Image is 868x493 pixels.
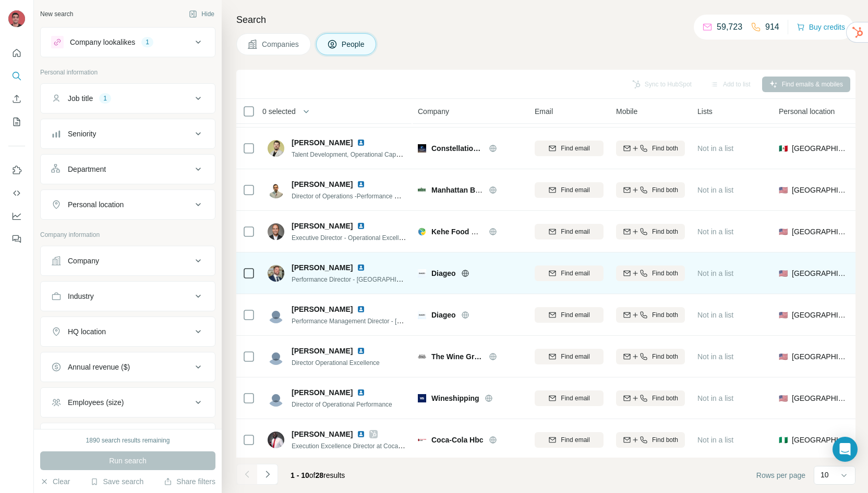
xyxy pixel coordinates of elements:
[431,435,484,445] span: Coca-Cola Hbc
[697,186,733,194] span: Not in a list
[357,430,365,438] img: LinkedIn logo
[8,44,25,62] button: Quick start
[779,106,835,117] span: Personal location
[8,230,25,248] button: Feedback
[68,199,124,210] div: Personal location
[616,266,685,281] button: Find both
[342,39,366,49] span: People
[41,248,215,273] button: Company
[292,192,431,200] span: Director of Operations -Performance Management
[697,144,733,153] span: Not in a list
[418,106,449,117] span: Company
[41,425,215,450] button: Technologies
[40,476,70,487] button: Clear
[86,436,170,445] div: 1890 search results remaining
[561,269,589,278] span: Find email
[616,349,685,364] button: Find both
[792,143,848,154] span: [GEOGRAPHIC_DATA]
[268,307,284,323] img: Avatar
[68,256,99,266] div: Company
[652,394,678,403] span: Find both
[697,269,733,277] span: Not in a list
[779,351,788,362] span: 🇺🇸
[292,179,353,189] span: [PERSON_NAME]
[291,471,309,479] span: 1 - 10
[431,393,479,403] span: Wineshipping
[182,6,222,22] button: Hide
[262,39,300,49] span: Companies
[792,185,848,195] span: [GEOGRAPHIC_DATA]
[561,185,589,195] span: Find email
[309,471,316,479] span: of
[561,144,589,153] span: Find email
[236,12,855,27] h4: Search
[418,269,426,277] img: Logo of Diageo
[535,266,604,281] button: Find email
[431,143,484,154] span: Constellation Brands
[792,351,848,362] span: [GEOGRAPHIC_DATA]
[8,10,25,27] img: Avatar
[535,349,604,364] button: Find email
[418,144,426,153] img: Logo of Constellation Brands
[418,311,426,319] img: Logo of Diageo
[561,394,589,403] span: Find email
[68,291,94,301] div: Industry
[779,393,788,403] span: 🇺🇸
[792,435,848,445] span: [GEOGRAPHIC_DATA]
[792,393,848,403] span: [GEOGRAPHIC_DATA]
[41,121,215,146] button: Seniority
[292,359,380,366] span: Director Operational Excellence
[357,305,365,313] img: LinkedIn logo
[41,192,215,217] button: Personal location
[418,186,426,194] img: Logo of Manhattan Beer Distributors
[792,310,848,320] span: [GEOGRAPHIC_DATA]
[68,93,93,104] div: Job title
[292,275,422,283] span: Performance Director - [GEOGRAPHIC_DATA]
[292,387,353,398] span: [PERSON_NAME]
[779,435,788,445] span: 🇳🇬
[292,346,353,356] span: [PERSON_NAME]
[292,429,353,439] span: [PERSON_NAME]
[40,68,215,77] p: Personal information
[652,310,678,320] span: Find both
[616,307,685,323] button: Find both
[141,37,153,47] div: 1
[41,319,215,344] button: HQ location
[616,106,637,117] span: Mobile
[821,470,829,480] p: 10
[431,227,513,236] span: Kehe Food Distributors
[616,432,685,448] button: Find both
[652,227,678,236] span: Find both
[268,432,284,448] img: Avatar
[70,37,135,47] div: Company lookalikes
[357,222,365,230] img: LinkedIn logo
[418,436,426,444] img: Logo of Coca-Cola Hbc
[535,182,604,198] button: Find email
[535,106,553,117] span: Email
[561,352,589,361] span: Find email
[535,432,604,448] button: Find email
[8,90,25,108] button: Enrich CSV
[357,388,365,397] img: LinkedIn logo
[357,138,365,147] img: LinkedIn logo
[431,186,529,194] span: Manhattan Beer Distributors
[779,268,788,279] span: 🇺🇸
[779,185,788,195] span: 🇺🇸
[8,184,25,203] button: Use Surfe API
[756,470,805,481] span: Rows per page
[561,227,589,236] span: Find email
[292,304,353,314] span: [PERSON_NAME]
[40,230,215,239] p: Company information
[41,284,215,309] button: Industry
[652,352,678,361] span: Find both
[292,233,412,242] span: Executive Director - Operational Excellence
[652,269,678,278] span: Find both
[292,317,601,325] span: Performance Management Director - [GEOGRAPHIC_DATA], [GEOGRAPHIC_DATA] & [GEOGRAPHIC_DATA]
[765,21,779,33] p: 914
[68,326,106,337] div: HQ location
[418,227,426,236] img: Logo of Kehe Food Distributors
[779,310,788,320] span: 🇺🇸
[268,223,284,240] img: Avatar
[616,182,685,198] button: Find both
[431,310,456,320] span: Diageo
